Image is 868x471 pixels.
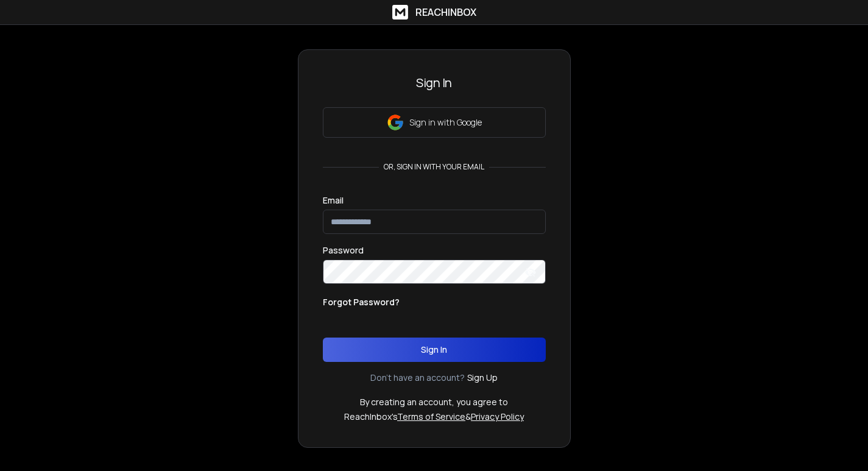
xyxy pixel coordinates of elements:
[397,411,465,422] a: Terms of Service
[409,116,482,129] p: Sign in with Google
[415,5,476,19] h1: ReachInbox
[392,5,476,19] a: ReachInbox
[471,411,524,422] a: Privacy Policy
[370,372,465,384] p: Don't have an account?
[323,296,400,308] p: Forgot Password?
[323,196,344,205] label: Email
[467,372,498,384] a: Sign Up
[323,246,364,255] label: Password
[323,74,546,91] h3: Sign In
[379,162,489,172] p: or, sign in with your email
[323,338,546,362] button: Sign In
[344,411,524,423] p: ReachInbox's &
[323,107,546,138] button: Sign in with Google
[360,396,508,408] p: By creating an account, you agree to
